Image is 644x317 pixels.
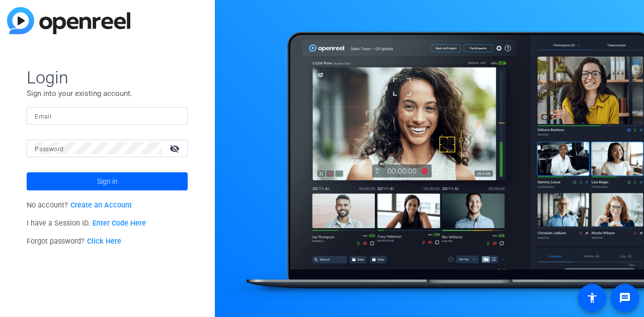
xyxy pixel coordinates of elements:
[93,219,146,228] a: Enter Code Here
[35,146,63,153] mat-label: Password
[7,7,130,34] img: blue-gradient.svg
[87,237,121,246] a: Click Here
[27,67,188,88] span: Login
[35,110,180,122] input: Enter Email Address
[27,237,121,246] span: Forgot password?
[586,292,598,304] mat-icon: accessibility
[164,141,188,156] mat-icon: visibility_off
[27,172,188,190] button: Sign in
[27,88,188,99] p: Sign into your existing account.
[35,113,51,120] mat-label: Email
[619,292,631,304] mat-icon: message
[27,201,132,209] span: No account?
[70,201,132,209] a: Create an Account
[27,219,146,228] span: I have a Session ID.
[97,169,118,194] span: Sign in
